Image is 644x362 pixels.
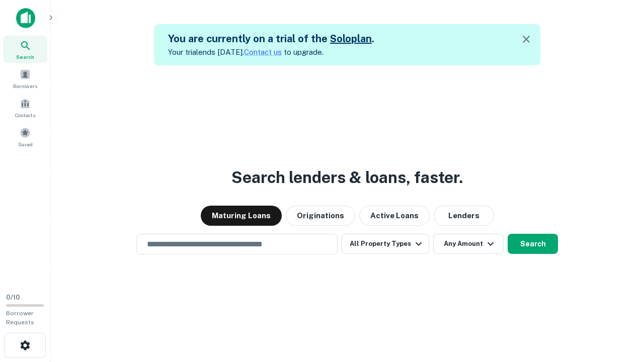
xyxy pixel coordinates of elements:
[6,310,34,326] span: Borrower Requests
[168,46,374,58] p: Your trial ends [DATE]. to upgrade.
[168,31,374,46] h5: You are currently on a trial of the .
[433,234,504,254] button: Any Amount
[434,206,494,226] button: Lenders
[3,65,47,92] a: Borrowers
[508,234,558,254] button: Search
[16,8,35,28] img: capitalize-icon.png
[342,234,429,254] button: All Property Types
[594,282,644,330] iframe: Chat Widget
[231,165,463,190] h3: Search lenders & loans, faster.
[18,140,33,148] span: Saved
[359,206,430,226] button: Active Loans
[15,111,35,119] span: Contacts
[3,123,47,150] a: Saved
[244,48,282,56] a: Contact us
[201,206,282,226] button: Maturing Loans
[286,206,355,226] button: Originations
[3,36,47,63] a: Search
[6,294,20,301] span: 0 / 10
[13,82,37,90] span: Borrowers
[3,94,47,121] a: Contacts
[330,33,372,45] a: Soloplan
[16,53,34,61] span: Search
